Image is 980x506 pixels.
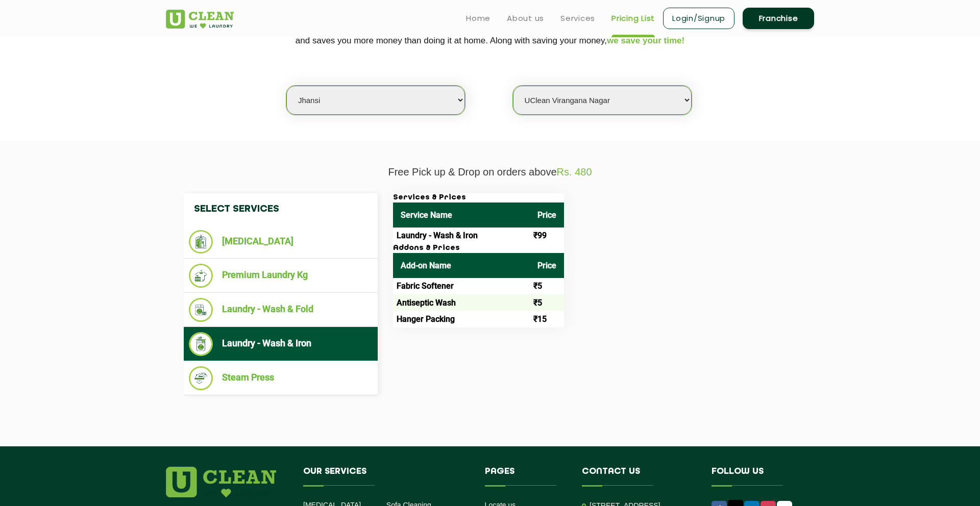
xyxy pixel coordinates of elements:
[393,193,564,203] h3: Services & Prices
[189,230,213,254] img: Dry Cleaning
[530,294,564,311] td: ₹5
[530,311,564,327] td: ₹15
[166,10,234,29] img: UClean Laundry and Dry Cleaning
[189,332,213,356] img: Laundry - Wash & Iron
[166,166,814,178] p: Free Pick up & Drop on orders above
[582,467,696,486] h4: Contact us
[393,253,530,278] th: Add-on Name
[189,366,373,390] li: Steam Press
[611,12,655,24] a: Pricing List
[530,253,564,278] th: Price
[184,193,378,225] h4: Select Services
[507,12,544,24] a: About us
[303,467,470,486] h4: Our Services
[189,264,373,288] li: Premium Laundry Kg
[393,244,564,253] h3: Addons & Prices
[393,278,530,294] td: Fabric Softener
[743,8,814,29] a: Franchise
[393,203,530,227] th: Service Name
[485,467,567,486] h4: Pages
[530,278,564,294] td: ₹5
[393,227,530,244] td: Laundry - Wash & Iron
[393,311,530,327] td: Hanger Packing
[189,298,373,322] li: Laundry - Wash & Fold
[607,36,684,45] span: we save your time!
[530,227,564,244] td: ₹99
[189,298,213,322] img: Laundry - Wash & Fold
[166,467,276,497] img: logo.png
[393,294,530,311] td: Antiseptic Wash
[530,203,564,227] th: Price
[560,12,595,24] a: Services
[189,230,373,254] li: [MEDICAL_DATA]
[712,467,801,486] h4: Follow us
[189,332,373,356] li: Laundry - Wash & Iron
[663,8,734,29] a: Login/Signup
[557,166,592,178] span: Rs. 480
[189,264,213,288] img: Premium Laundry Kg
[189,366,213,390] img: Steam Press
[466,12,491,24] a: Home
